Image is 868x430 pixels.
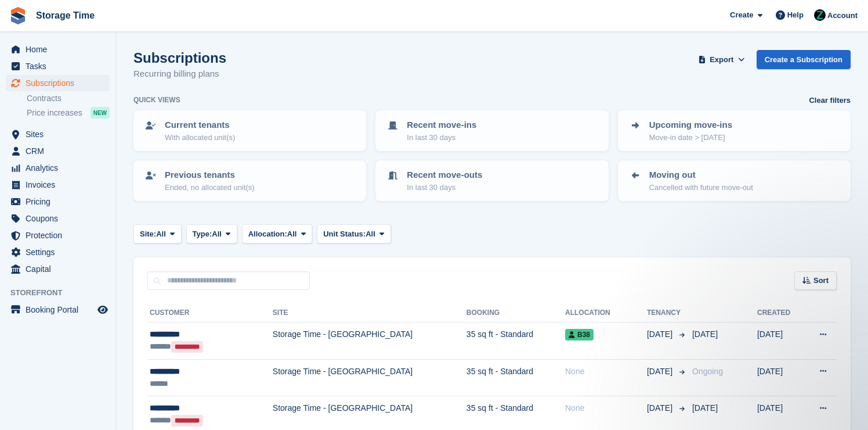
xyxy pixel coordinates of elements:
[377,162,607,200] a: Recent move-outs In last 30 days
[407,132,476,144] p: In last 30 days
[26,261,95,277] span: Capital
[165,169,255,182] p: Previous tenants
[647,402,675,414] span: [DATE]
[6,261,110,277] a: menu
[147,304,273,322] th: Customer
[323,228,366,240] span: Unit Status:
[135,162,365,200] a: Previous tenants Ended, no allocated unit(s)
[757,359,803,396] td: [DATE]
[31,6,99,25] a: Storage Time
[27,93,110,104] a: Contracts
[165,182,255,193] p: Ended, no allocated unit(s)
[133,224,182,243] button: Site: All
[647,365,675,378] span: [DATE]
[6,210,110,227] a: menu
[827,10,858,21] span: Account
[133,50,226,66] h1: Subscriptions
[813,275,829,286] span: Sort
[96,303,110,317] a: Preview store
[26,41,95,58] span: Home
[193,228,212,240] span: Type:
[273,359,466,396] td: Storage Time - [GEOGRAPHIC_DATA]
[26,227,95,243] span: Protection
[26,244,95,260] span: Settings
[619,162,849,200] a: Moving out Cancelled with future move-out
[407,119,476,132] p: Recent move-ins
[696,50,747,69] button: Export
[26,143,95,159] span: CRM
[6,75,110,91] a: menu
[692,329,718,339] span: [DATE]
[165,132,235,144] p: With allocated unit(s)
[6,126,110,142] a: menu
[27,107,82,119] span: Price increases
[814,9,826,21] img: Zain Sarwar
[692,403,718,413] span: [DATE]
[6,227,110,243] a: menu
[6,160,110,176] a: menu
[730,9,753,21] span: Create
[287,228,297,240] span: All
[565,304,647,322] th: Allocation
[649,169,753,182] p: Moving out
[26,302,95,318] span: Booking Portal
[565,402,647,414] div: None
[6,58,110,74] a: menu
[133,67,226,81] p: Recurring billing plans
[407,182,482,193] p: In last 30 days
[26,210,95,227] span: Coupons
[212,228,222,240] span: All
[26,75,95,91] span: Subscriptions
[186,224,237,243] button: Type: All
[466,304,565,322] th: Booking
[565,365,647,378] div: None
[466,322,565,360] td: 35 sq ft - Standard
[273,322,466,360] td: Storage Time - [GEOGRAPHIC_DATA]
[649,132,732,144] p: Move-in date > [DATE]
[366,228,375,240] span: All
[6,177,110,193] a: menu
[757,304,803,322] th: Created
[377,112,607,150] a: Recent move-ins In last 30 days
[9,7,27,24] img: stora-icon-8386f47178a22dfd0bd8f6a31ec36ba5ce8667c1dd55bd0f319d3a0aa187defe.svg
[91,107,110,119] div: NEW
[10,287,115,299] span: Storefront
[647,328,675,341] span: [DATE]
[26,177,95,193] span: Invoices
[273,304,466,322] th: Site
[242,224,313,243] button: Allocation: All
[26,58,95,74] span: Tasks
[317,224,390,243] button: Unit Status: All
[6,244,110,260] a: menu
[692,367,723,376] span: Ongoing
[156,228,166,240] span: All
[26,193,95,210] span: Pricing
[466,359,565,396] td: 35 sq ft - Standard
[6,302,110,318] a: menu
[649,182,753,193] p: Cancelled with future move-out
[6,41,110,58] a: menu
[710,54,733,66] span: Export
[133,95,180,105] h6: Quick views
[165,119,235,132] p: Current tenants
[6,193,110,210] a: menu
[787,9,804,21] span: Help
[809,95,851,106] a: Clear filters
[135,112,365,150] a: Current tenants With allocated unit(s)
[6,143,110,159] a: menu
[407,169,482,182] p: Recent move-outs
[649,119,732,132] p: Upcoming move-ins
[26,160,95,176] span: Analytics
[140,228,156,240] span: Site:
[248,228,287,240] span: Allocation:
[757,50,851,69] a: Create a Subscription
[757,322,803,360] td: [DATE]
[619,112,849,150] a: Upcoming move-ins Move-in date > [DATE]
[565,329,594,341] span: B38
[27,106,110,119] a: Price increases NEW
[26,126,95,142] span: Sites
[647,304,688,322] th: Tenancy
